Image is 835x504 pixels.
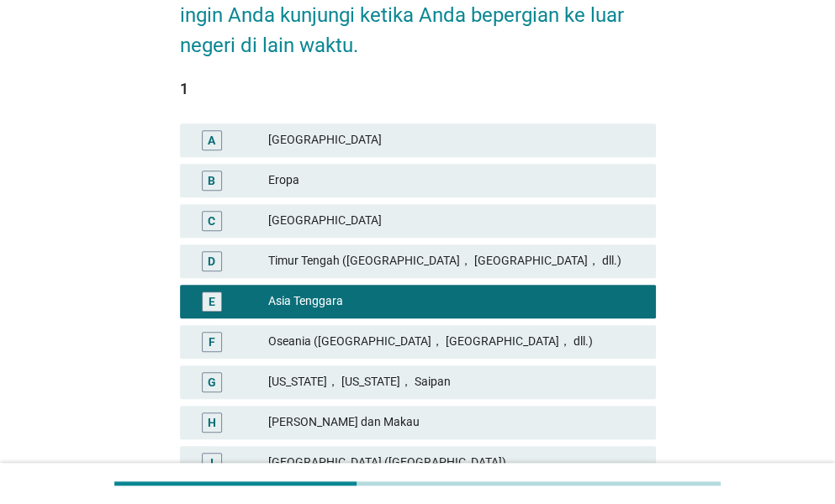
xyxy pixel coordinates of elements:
[268,130,642,150] div: [GEOGRAPHIC_DATA]
[180,77,656,100] div: 1
[268,291,642,312] div: Asia Tenggara
[268,332,642,352] div: Oseania ([GEOGRAPHIC_DATA]， [GEOGRAPHIC_DATA]， dll.)
[268,251,642,271] div: Timur Tengah ([GEOGRAPHIC_DATA]， [GEOGRAPHIC_DATA]， dll.)
[208,131,215,149] div: A
[268,372,642,392] div: [US_STATE]， [US_STATE]， Saipan
[268,412,642,433] div: [PERSON_NAME] dan Makau
[209,333,215,350] div: F
[208,373,216,391] div: G
[210,454,214,471] div: I
[208,171,215,189] div: B
[268,211,642,231] div: [GEOGRAPHIC_DATA]
[208,212,215,229] div: C
[268,171,642,191] div: Eropa
[209,292,215,310] div: E
[268,453,642,473] div: [GEOGRAPHIC_DATA] ([GEOGRAPHIC_DATA])
[208,252,215,270] div: D
[208,413,216,431] div: H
